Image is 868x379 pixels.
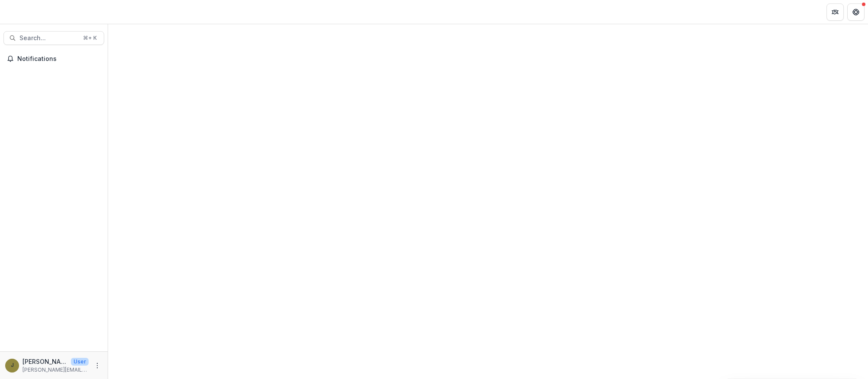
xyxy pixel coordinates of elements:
[11,363,14,368] div: Jamie
[827,3,844,21] button: Partners
[112,6,148,18] nav: breadcrumb
[19,35,78,42] span: Search...
[847,3,865,21] button: Get Help
[17,55,101,63] span: Notifications
[3,31,104,45] button: Search...
[92,360,102,371] button: More
[22,357,67,366] p: [PERSON_NAME]
[71,358,89,366] p: User
[22,366,89,374] p: [PERSON_NAME][EMAIL_ADDRESS][PERSON_NAME][DOMAIN_NAME]
[3,52,104,66] button: Notifications
[81,33,99,43] div: ⌘ + K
